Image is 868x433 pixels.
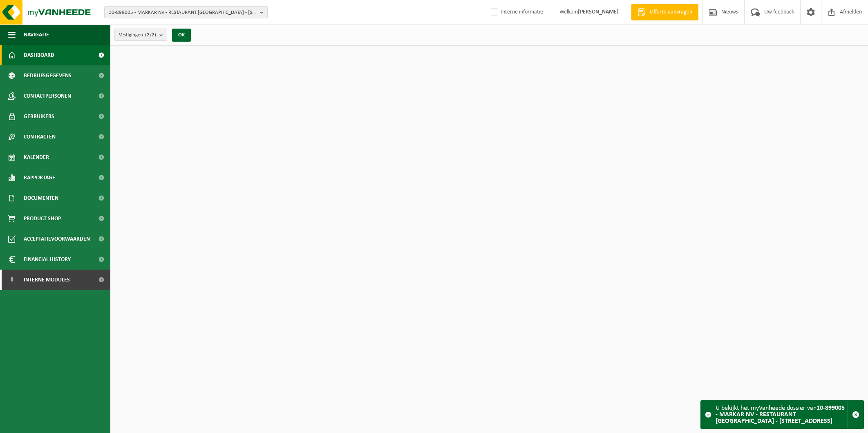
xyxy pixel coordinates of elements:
[648,8,694,16] span: Offerte aanvragen
[24,229,90,249] span: Acceptatievoorwaarden
[24,86,71,106] span: Contactpersonen
[578,9,619,15] strong: [PERSON_NAME]
[24,127,56,147] span: Contracten
[716,401,848,429] div: U bekijkt het myVanheede dossier van
[119,29,156,41] span: Vestigingen
[24,25,49,45] span: Navigatie
[145,32,156,38] count: (2/2)
[114,29,167,41] button: Vestigingen(2/2)
[489,6,543,18] label: Interne informatie
[24,208,61,229] span: Product Shop
[24,65,72,86] span: Bedrijfsgegevens
[104,6,268,18] button: 10-899005 - MARKAR NV - RESTAURANT [GEOGRAPHIC_DATA] - [STREET_ADDRESS]
[24,249,71,270] span: Financial History
[109,7,257,19] span: 10-899005 - MARKAR NV - RESTAURANT [GEOGRAPHIC_DATA] - [STREET_ADDRESS]
[631,4,698,20] a: Offerte aanvragen
[24,167,55,188] span: Rapportage
[24,147,49,167] span: Kalender
[24,270,70,290] span: Interne modules
[716,405,845,424] strong: 10-899005 - MARKAR NV - RESTAURANT [GEOGRAPHIC_DATA] - [STREET_ADDRESS]
[172,29,191,42] button: OK
[24,188,58,208] span: Documenten
[24,106,54,127] span: Gebruikers
[8,270,16,290] span: I
[24,45,54,65] span: Dashboard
